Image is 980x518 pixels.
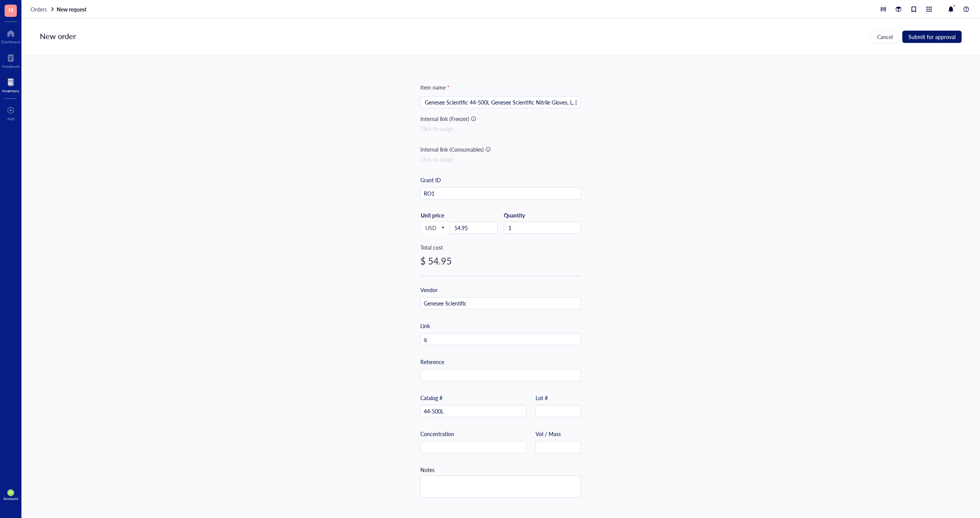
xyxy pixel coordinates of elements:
[420,176,441,184] div: Grant ID
[8,5,13,15] span: H
[420,466,434,474] div: Notes
[420,83,449,92] div: Item name
[420,124,581,133] div: Click to assign
[421,212,469,219] div: Unit price
[2,76,19,93] a: Inventory
[2,52,20,69] a: Notebook
[420,394,443,402] div: Catalog #
[420,286,438,294] div: Vendor
[31,5,47,13] span: Orders
[420,358,444,366] div: Reference
[40,31,76,43] div: New order
[420,155,581,163] div: Click to assign
[420,255,581,267] div: $ 54.95
[1,27,20,44] a: Dashboard
[31,6,55,13] a: Orders
[3,496,18,501] div: Account
[908,34,955,40] span: Submit for approval
[57,6,88,13] a: New request
[420,322,430,330] div: Link
[2,64,20,69] div: Notebook
[9,491,13,495] span: EP
[1,39,20,44] div: Dashboard
[420,243,581,252] div: Total cost
[2,88,19,93] div: Inventory
[425,224,444,231] span: USD
[420,114,469,123] div: Internal link (Freezer)
[536,394,548,402] div: Lot #
[536,430,561,438] div: Vol / Mass
[420,430,454,438] div: Concentration
[902,31,962,43] button: Submit for approval
[871,31,899,43] button: Cancel
[877,34,893,40] span: Cancel
[420,145,484,154] div: Internal link (Consumables)
[7,116,15,121] div: Add
[504,212,581,219] div: Quantity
